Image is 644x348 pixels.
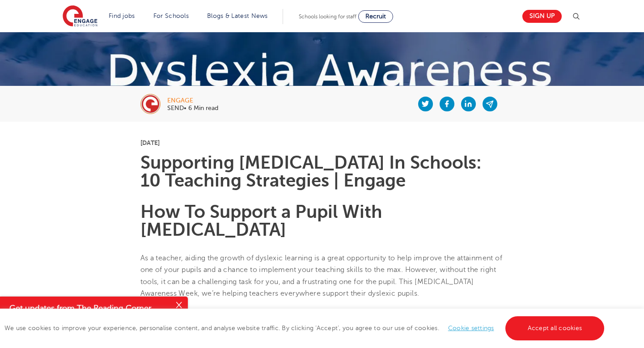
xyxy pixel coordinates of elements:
a: Cookie settings [448,325,494,331]
a: For Schools [153,13,189,19]
a: Find jobs [109,13,135,19]
a: Accept all cookies [505,316,605,340]
a: Recruit [358,10,393,23]
button: Close [170,297,188,314]
h4: Get updates from The Reading Corner [9,303,169,314]
span: Schools looking for staff [299,13,356,20]
a: Blogs & Latest News [207,13,268,19]
span: We use cookies to improve your experience, personalise content, and analyse website traffic. By c... [4,325,606,331]
span: As a teacher, aiding the growth of dyslexic learning is a great opportunity to help improve the a... [140,254,503,297]
a: Sign up [522,10,562,23]
b: How To Support a Pupil With [MEDICAL_DATA] [140,202,382,240]
h1: Supporting [MEDICAL_DATA] In Schools: 10 Teaching Strategies | Engage [140,154,504,190]
span: Recruit [365,13,386,20]
img: Engage Education [63,5,97,28]
div: engage [167,98,218,104]
p: SEND• 6 Min read [167,105,218,111]
p: [DATE] [140,140,504,146]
